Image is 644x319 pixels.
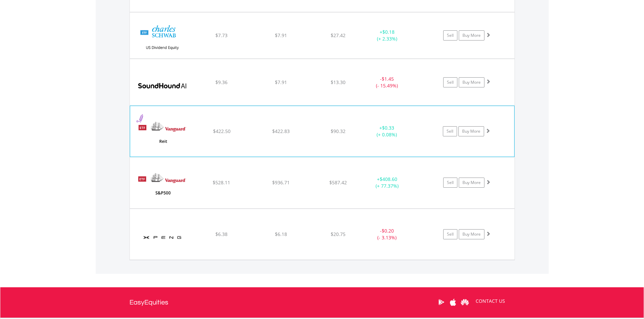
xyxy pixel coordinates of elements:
[361,125,412,138] div: + (+ 0.08%)
[133,166,191,206] img: EQU.US.VOO.png
[362,76,413,89] div: - (- 15.49%)
[213,179,230,186] span: $528.11
[382,29,395,35] span: $0.18
[275,231,287,237] span: $6.18
[459,77,484,87] a: Buy More
[362,228,413,241] div: - (- 3.13%)
[275,32,287,38] span: $7.91
[435,292,447,313] a: Google Play
[459,30,484,41] a: Buy More
[133,68,191,104] img: EQU.US.SOUN.png
[329,179,347,186] span: $587.42
[443,178,457,188] a: Sell
[382,125,394,131] span: $0.33
[459,292,471,313] a: Huawei
[382,228,394,234] span: $0.20
[362,29,413,42] div: + (+ 2.33%)
[133,217,191,258] img: EQU.US.XPEV.png
[134,114,192,155] img: EQU.US.VNQ.png
[331,32,345,38] span: $27.42
[213,128,231,134] span: $422.50
[362,176,413,189] div: + (+ 77.37%)
[133,21,191,57] img: EQU.US.SCHD.png
[331,231,345,237] span: $20.75
[272,179,290,186] span: $936.71
[215,231,228,237] span: $6.38
[380,176,397,182] span: $408.60
[382,76,394,82] span: $1.45
[331,128,345,134] span: $90.32
[459,229,484,239] a: Buy More
[447,292,459,313] a: Apple
[275,79,287,85] span: $7.91
[443,229,457,239] a: Sell
[443,126,457,136] a: Sell
[471,292,510,311] a: CONTACT US
[215,32,228,38] span: $7.73
[129,287,168,318] a: EasyEquities
[272,128,290,134] span: $422.83
[458,126,484,136] a: Buy More
[459,178,484,188] a: Buy More
[215,79,228,85] span: $9.36
[443,77,457,87] a: Sell
[331,79,345,85] span: $13.30
[443,30,457,41] a: Sell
